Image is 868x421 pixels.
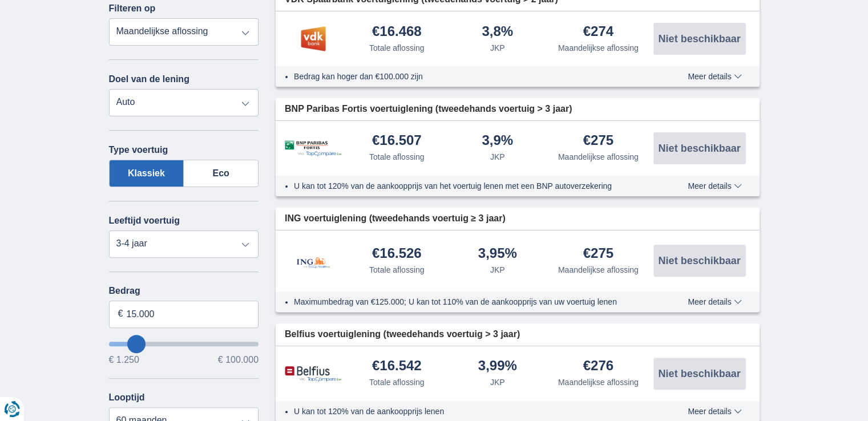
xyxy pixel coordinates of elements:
[294,180,646,192] li: U kan tot 120% van de aankoopprijs van het voertuig lenen met een BNP autoverzekering
[285,103,572,116] span: BNP Paribas Fortis voertuiglening (tweedehands voertuig > 3 jaar)
[653,23,746,55] button: Niet beschikbaar
[679,407,750,416] button: Meer details
[658,34,740,44] span: Niet beschikbaar
[369,377,425,388] div: Totale aflossing
[478,246,517,262] div: 3,95%
[109,286,259,296] label: Bedrag
[688,298,741,306] span: Meer details
[688,182,741,190] span: Meer details
[583,246,613,262] div: €275
[490,42,505,54] div: JKP
[109,74,189,84] label: Doel van de lening
[285,366,342,382] img: product.pl.alt Belfius
[490,377,505,388] div: JKP
[653,358,746,390] button: Niet beschikbaar
[369,151,425,163] div: Totale aflossing
[679,297,750,306] button: Meer details
[109,216,180,226] label: Leeftijd voertuig
[285,328,520,341] span: Belfius voertuiglening (tweedehands voertuig > 3 jaar)
[109,392,145,403] label: Looptijd
[285,242,342,280] img: product.pl.alt ING
[478,359,517,374] div: 3,99%
[658,369,740,379] span: Niet beschikbaar
[658,256,740,266] span: Niet beschikbaar
[653,132,746,164] button: Niet beschikbaar
[372,246,422,262] div: €16.526
[679,72,750,81] button: Meer details
[372,359,422,374] div: €16.542
[184,160,259,187] label: Eco
[558,377,639,388] div: Maandelijkse aflossing
[285,212,506,225] span: ING voertuiglening (tweedehands voertuig ≥ 3 jaar)
[369,264,425,276] div: Totale aflossing
[679,181,750,191] button: Meer details
[109,3,156,14] label: Filteren op
[109,342,259,346] input: wantToBorrow
[558,151,639,163] div: Maandelijkse aflossing
[558,264,639,276] div: Maandelijkse aflossing
[482,133,513,149] div: 3,9%
[558,42,639,54] div: Maandelijkse aflossing
[583,133,613,149] div: €275
[109,160,184,187] label: Klassiek
[583,25,613,40] div: €274
[369,42,425,54] div: Totale aflossing
[218,355,259,365] span: € 100.000
[109,355,139,365] span: € 1.250
[372,25,422,40] div: €16.468
[688,407,741,415] span: Meer details
[688,72,741,80] span: Meer details
[653,245,746,277] button: Niet beschikbaar
[372,133,422,149] div: €16.507
[294,71,646,82] li: Bedrag kan hoger dan €100.000 zijn
[294,296,646,307] li: Maximumbedrag van €125.000; U kan tot 110% van de aankoopprijs van uw voertuig lenen
[109,145,168,155] label: Type voertuig
[118,307,123,321] span: €
[294,406,646,417] li: U kan tot 120% van de aankoopprijs lenen
[285,25,342,53] img: product.pl.alt VDK bank
[490,264,505,276] div: JKP
[285,140,342,157] img: product.pl.alt BNP Paribas Fortis
[482,25,513,40] div: 3,8%
[490,151,505,163] div: JKP
[658,143,740,153] span: Niet beschikbaar
[583,359,613,374] div: €276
